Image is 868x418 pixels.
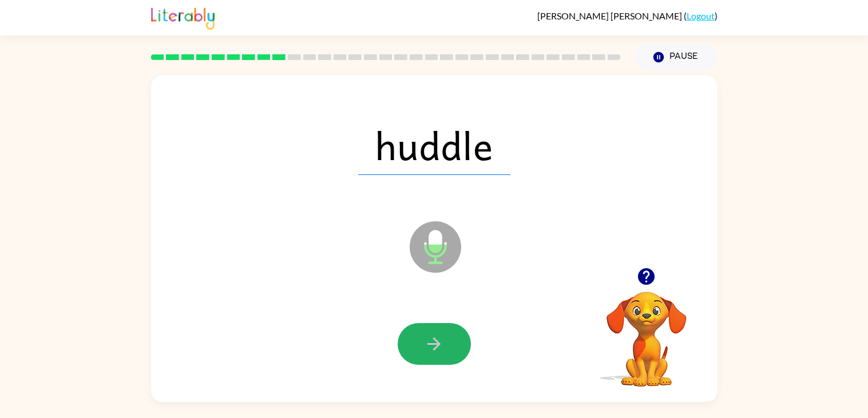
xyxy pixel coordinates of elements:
[687,10,715,21] a: Logout
[537,10,684,21] span: [PERSON_NAME] [PERSON_NAME]
[151,5,215,30] img: Literably
[358,116,510,175] span: huddle
[589,274,704,388] video: Your browser must support playing .mp4 files to use Literably. Please try using another browser.
[635,44,718,70] button: Pause
[537,10,718,21] div: ( )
